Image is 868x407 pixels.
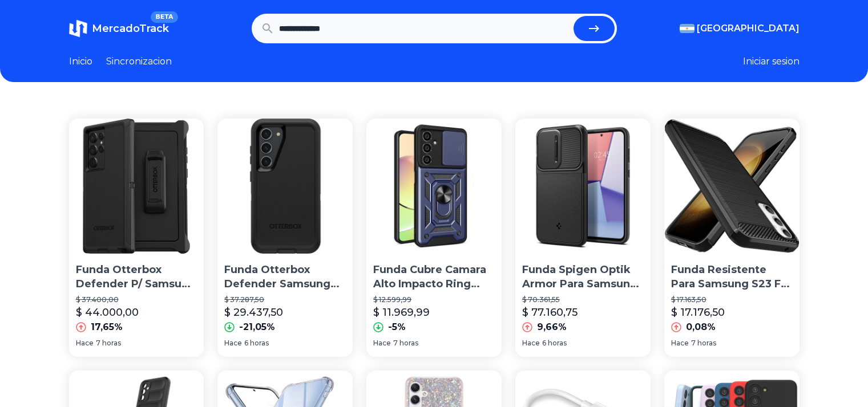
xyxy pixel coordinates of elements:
a: Funda Cubre Camara Alto Impacto Ring Para Samsung S23 FeFunda Cubre Camara Alto Impacto Ring Para... [366,119,502,357]
button: Iniciar sesion [743,55,800,68]
p: Funda Otterbox Defender Samsung Galaxy S24 S23 Ultra Plus Fe [224,263,346,291]
a: Sincronizacion [106,55,172,68]
img: MercadoTrack [69,19,87,38]
img: Argentina [680,24,695,33]
button: [GEOGRAPHIC_DATA] [680,22,800,35]
span: 7 horas [393,339,418,348]
p: $ 11.969,99 [373,304,430,320]
p: $ 70.361,55 [522,295,644,304]
p: 17,65% [91,320,123,334]
img: Funda Otterbox Defender Samsung Galaxy S24 S23 Ultra Plus Fe [217,119,353,254]
p: $ 37.287,50 [224,295,346,304]
a: Inicio [69,55,92,68]
p: 9,66% [537,320,567,334]
span: 6 horas [244,339,269,348]
p: -5% [388,320,406,334]
img: Funda Cubre Camara Alto Impacto Ring Para Samsung S23 Fe [366,119,502,254]
p: Funda Resistente Para Samsung S23 Fe Osophter Negro [671,263,793,291]
p: Funda Cubre Camara Alto Impacto Ring Para Samsung S23 Fe [373,263,495,291]
p: Funda Otterbox Defender P/ Samsung S23 Fe S23 Plus S23 Ultra [76,263,197,291]
p: Funda Spigen Optik Armor Para Samsung Galaxy S23 Fe [522,263,644,291]
span: MercadoTrack [92,22,169,35]
a: MercadoTrackBETA [69,19,169,38]
img: Funda Spigen Optik Armor Para Samsung Galaxy S23 Fe [515,119,651,254]
span: 6 horas [542,339,567,348]
span: [GEOGRAPHIC_DATA] [697,22,800,35]
p: $ 17.163,50 [671,295,793,304]
span: Hace [224,339,242,348]
span: BETA [151,11,177,23]
p: -21,05% [239,320,275,334]
img: Funda Resistente Para Samsung S23 Fe Osophter Negro [664,119,800,254]
span: Hace [671,339,689,348]
p: $ 12.599,99 [373,295,495,304]
span: Hace [373,339,391,348]
p: $ 17.176,50 [671,304,725,320]
span: Hace [76,339,94,348]
p: $ 44.000,00 [76,304,139,320]
p: $ 77.160,75 [522,304,578,320]
a: Funda Otterbox Defender Samsung Galaxy S24 S23 Ultra Plus FeFunda Otterbox Defender Samsung Galax... [217,119,353,357]
p: $ 29.437,50 [224,304,283,320]
a: Funda Resistente Para Samsung S23 Fe Osophter NegroFunda Resistente Para Samsung S23 Fe Osophter ... [664,119,800,357]
span: 7 horas [96,339,121,348]
img: Funda Otterbox Defender P/ Samsung S23 Fe S23 Plus S23 Ultra [69,119,204,254]
span: Hace [522,339,540,348]
p: 0,08% [686,320,716,334]
span: 7 horas [691,339,716,348]
a: Funda Otterbox Defender P/ Samsung S23 Fe S23 Plus S23 UltraFunda Otterbox Defender P/ Samsung S2... [69,119,204,357]
p: $ 37.400,00 [76,295,197,304]
a: Funda Spigen Optik Armor Para Samsung Galaxy S23 FeFunda Spigen Optik Armor Para Samsung Galaxy S... [515,119,651,357]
